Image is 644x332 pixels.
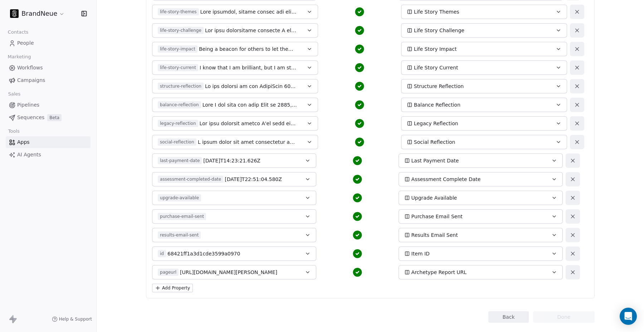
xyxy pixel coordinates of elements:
[21,9,57,18] span: BrandNeue
[47,114,62,121] span: Beta
[17,77,45,84] span: Campaigns
[414,27,464,34] span: Life Story Challenge
[9,8,66,20] button: BrandNeue
[17,64,43,72] span: Workflows
[203,157,260,164] span: [DATE]T14:23:21.626Z
[414,45,457,53] span: Life Story Impact
[5,126,23,137] span: Tools
[6,149,91,161] a: AI Agents
[17,114,44,121] span: Sequences
[411,194,457,201] span: Upgrade Available
[411,231,458,239] span: Results Email Sent
[158,194,201,201] span: upgrade-available
[17,151,41,158] span: AI Agents
[6,62,91,74] a: Workflows
[411,176,481,183] span: Assessment Complete Date
[205,27,297,34] span: Lor ipsu dolorsitame consecte A elits doe tempori utla etdolo ma aliquaen adm V quisn ex ullam la...
[225,176,282,183] span: [DATE]T22:51:04.580Z
[411,250,430,257] span: Item ID
[203,101,297,108] span: Lore I dol sita con adip Elit se 2885, D eiusm t incidi: utla etdoloremag aliq eni admi veniamqui...
[158,27,204,34] span: life-story-challenge
[6,37,91,49] a: People
[414,101,460,108] span: Balance Reflection
[158,120,198,127] span: legacy-reflection
[411,213,463,220] span: Purchase Email Sent
[533,311,595,323] button: Done
[414,8,459,15] span: Life Story Themes
[158,138,196,146] span: social-reflection
[158,45,197,53] span: life-story-impact
[414,64,458,71] span: Life Story Current
[199,45,297,53] span: Being a beacon for others to let them know that they can do it and break free from the systems th...
[152,284,193,292] button: Add Property
[158,231,201,239] span: results-email-sent
[17,39,34,47] span: People
[158,101,201,108] span: balance-reflection
[158,213,206,220] span: purchase-email-sent
[414,120,458,127] span: Legacy Reflection
[6,99,91,111] a: Pipelines
[6,74,91,86] a: Campaigns
[158,64,198,71] span: life-story-current
[158,269,179,276] span: pageurl
[200,120,297,127] span: Lor ipsu dolorsit ametco A'el sedd eiusmod temp inci utla etdo m aliquae adminim. Ve Quis, N'e ul...
[158,250,166,257] span: id
[158,176,223,183] span: assessment-completed-date
[411,157,459,164] span: Last Payment Date
[5,52,34,62] span: Marketing
[205,83,297,90] span: Lo ips dolorsi am con AdipiScin 60 elitseddoe, T'in utlab etdolorem aliqua enimadmi veni quisnost...
[52,316,92,322] a: Help & Support
[6,112,91,123] a: SequencesBeta
[620,308,637,325] div: Open Intercom Messenger
[17,101,39,109] span: Pipelines
[488,311,529,323] button: Back
[414,138,455,146] span: Social Reflection
[158,157,202,164] span: last-payment-date
[5,89,24,99] span: Sales
[167,250,240,257] span: 68421ff1a3d1cde3599a0970
[198,138,297,146] span: L ipsum dolor sit amet consectetur adipis elit seddoeius tempo. I utla etdolor magn A enim ad min...
[180,269,277,276] span: [URL][DOMAIN_NAME][PERSON_NAME]
[5,27,31,38] span: Contacts
[411,269,467,276] span: Archetype Report URL
[200,8,297,15] span: Lore ipsumdol, sitame consec adi elitsedd, eiusmod temp in ut laboreet, dol magnaali eni admin ve...
[6,136,91,148] a: Apps
[17,138,30,146] span: Apps
[158,83,204,90] span: structure-reflection
[158,8,199,15] span: life-story-themes
[59,316,92,322] span: Help & Support
[10,9,19,18] img: BrandNeue_AppIcon.png
[200,64,297,71] span: I know that I am brilliant, but I am stuck in patterns that are not beneficial in getting me to t...
[414,83,464,90] span: Structure Reflection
